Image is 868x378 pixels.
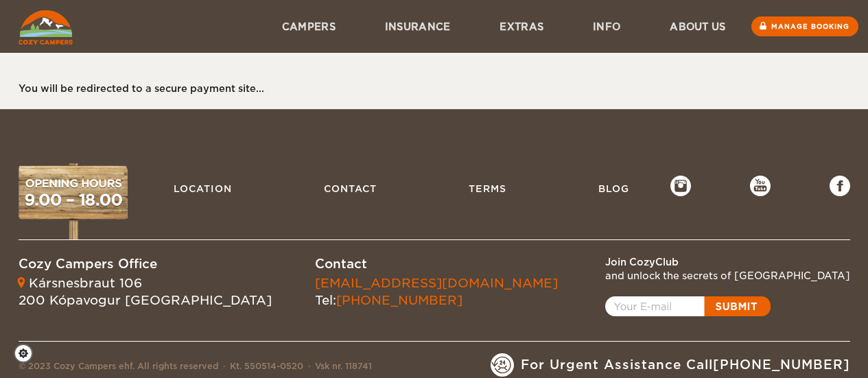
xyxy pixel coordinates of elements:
img: Cozy Campers [19,10,73,45]
span: For Urgent Assistance Call [521,356,850,374]
a: Cookie settings [14,344,42,363]
div: Cozy Campers Office [19,255,272,273]
a: Blog [591,176,636,202]
a: Terms [462,176,513,202]
a: Contact [317,176,384,202]
a: Open popup [605,296,771,316]
div: Kársnesbraut 106 200 Kópavogur [GEOGRAPHIC_DATA] [19,274,272,309]
div: Contact [315,255,558,273]
div: © 2023 Cozy Campers ehf. All rights reserved Kt. 550514-0520 Vsk nr. 118741 [19,360,372,377]
a: Location [167,176,239,202]
div: and unlock the secrets of [GEOGRAPHIC_DATA] [605,269,850,283]
div: Join CozyClub [605,255,850,269]
a: [EMAIL_ADDRESS][DOMAIN_NAME] [315,276,558,290]
a: [PHONE_NUMBER] [336,293,462,307]
a: [PHONE_NUMBER] [713,357,850,372]
div: You will be redirected to a secure payment site... [19,82,836,95]
a: Manage booking [751,16,858,36]
div: Tel: [315,274,558,309]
